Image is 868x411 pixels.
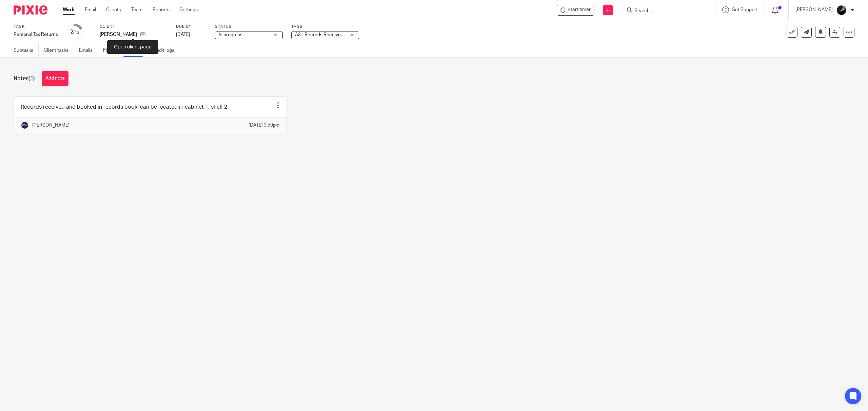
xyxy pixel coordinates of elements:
small: /12 [73,30,79,34]
a: Notes (1) [123,44,148,57]
a: Clients [106,6,121,13]
a: Files [103,44,118,57]
label: Client [100,24,167,29]
p: [DATE] 3:59pm [249,122,280,129]
a: Reports [153,6,170,13]
p: [PERSON_NAME] [100,31,137,38]
p: [PERSON_NAME] [32,122,70,129]
a: Subtasks [14,44,39,57]
a: Email [85,6,96,13]
span: [DATE] [176,32,190,37]
label: Status [215,24,283,29]
a: Emails [79,44,98,57]
span: In progress [219,33,242,37]
input: Search [634,8,695,14]
label: Task [14,24,58,29]
img: svg%3E [21,121,29,129]
img: 1000002122.jpg [836,5,847,16]
span: Get Support [732,7,758,12]
div: 2 [70,28,79,36]
div: Hulya Britton - Personal Tax Returns [557,5,594,16]
span: Start timer [568,6,591,14]
label: Tags [291,24,359,29]
img: Pixie [14,5,47,15]
label: Due by [176,24,206,29]
a: Settings [180,6,198,13]
h1: Notes [14,75,35,82]
span: (1) [28,76,35,81]
div: Personal Tax Returns [14,31,58,38]
a: Audit logs [153,44,179,57]
a: Work [63,6,75,13]
a: Client tasks [44,44,74,57]
a: Team [131,6,142,13]
p: [PERSON_NAME] [795,6,833,13]
button: Add note [42,71,68,86]
span: A3 - Records Received + 1 [295,33,351,37]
